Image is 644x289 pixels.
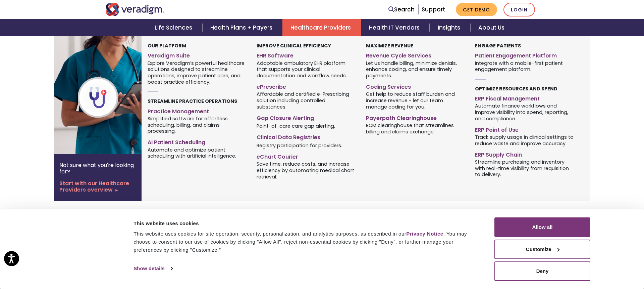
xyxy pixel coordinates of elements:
[282,19,361,36] a: Healthcare Providers
[257,123,335,129] span: Point-of-care care gap alerting.
[148,115,247,134] span: Simplified software for effortless scheduling, billing, and claims processing.
[422,5,445,13] a: Support
[257,91,356,110] span: Affordable and certified e-Prescribing solution including controlled substances.
[475,59,574,73] span: Integrate with a mobile-first patient engagement platform.
[494,217,590,237] button: Allow all
[202,19,282,36] a: Health Plans + Payers
[148,106,247,115] a: Practice Management
[366,42,413,49] strong: Maximize Revenue
[366,91,465,110] span: Get help to reduce staff burden and increase revenue - let our team manage coding for you.
[257,131,356,141] a: Clinical Data Registries
[133,219,479,228] div: This website uses cookies
[148,146,247,159] span: Automate and optimize patient scheduling with artificial intelligence.
[148,50,247,59] a: Veradigm Suite
[257,42,331,49] strong: Improve Clinical Efficiency
[361,19,430,36] a: Health IT Vendors
[366,50,465,59] a: Revenue Cycle Services
[257,81,356,91] a: ePrescribe
[257,112,356,122] a: Gap Closure Alerting
[59,162,136,175] p: Not sure what you're looking for?
[366,59,465,79] span: Let us handle billing, minimize denials, enhance coding, and ensure timely payments.
[430,19,470,36] a: Insights
[475,158,574,178] span: Streamline purchasing and inventory with real-time visibility from requisition to delivery.
[475,50,574,59] a: Patient Engagement Platform
[148,98,237,105] strong: Streamline Practice Operations
[388,5,415,14] a: Search
[515,241,636,281] iframe: Drift Chat Widget
[257,161,356,180] span: Save time, reduce costs, and increase efficiency by automating medical chart retrieval.
[475,149,574,159] a: ERP Supply Chain
[494,240,590,259] button: Customize
[366,112,465,122] a: Payerpath Clearinghouse
[475,133,574,147] span: Track supply usage in clinical settings to reduce waste and improve accuracy.
[59,180,136,193] a: Start with our Healthcare Providers overview
[133,230,479,254] div: This website uses cookies for site operation, security, personalization, and analytics purposes, ...
[475,102,574,122] span: Automate finance workflows and improve visibility into spend, reporting, and compliance.
[475,124,574,134] a: ERP Point of Use
[475,42,521,49] strong: Engage Patients
[475,85,557,92] strong: Optimize Resources and Spend
[257,142,342,149] span: Registry participation for providers.
[147,19,202,36] a: Life Sciences
[475,93,574,102] a: ERP Fiscal Management
[257,59,356,79] span: Adaptable ambulatory EHR platform that supports your clinical documentation and workflow needs.
[54,36,162,154] img: Healthcare Provider
[503,3,535,16] a: Login
[456,3,497,16] a: Get Demo
[470,19,513,36] a: About Us
[366,81,465,91] a: Coding Services
[148,136,247,146] a: AI Patient Scheduling
[148,59,247,85] span: Explore Veradigm’s powerful healthcare solutions designed to streamline operations, improve patie...
[406,231,443,237] a: Privacy Notice
[133,263,172,274] a: Show details
[257,151,356,161] a: eChart Courier
[106,3,164,16] img: Veradigm logo
[257,50,356,59] a: EHR Software
[148,42,186,49] strong: Our Platform
[494,261,590,281] button: Deny
[366,122,465,135] span: RCM clearinghouse that streamlines billing and claims exchange.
